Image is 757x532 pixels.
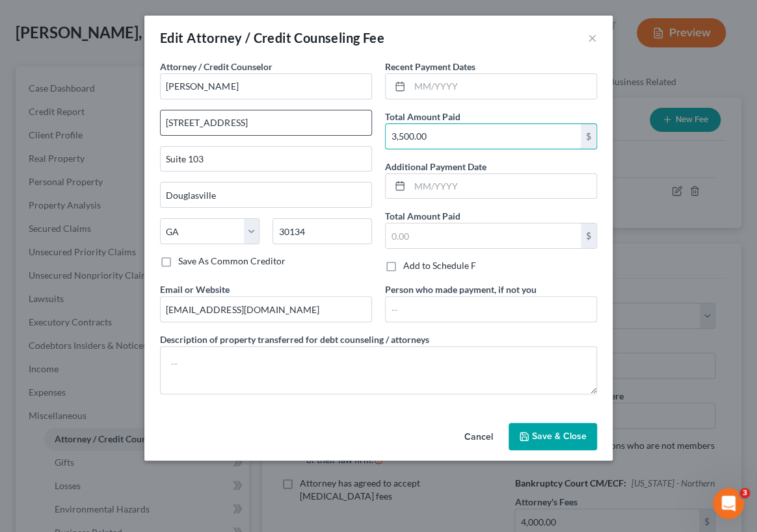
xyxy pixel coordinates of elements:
input: MM/YYYY [410,174,596,199]
label: Email or Website [160,283,230,296]
div: $ [581,124,596,149]
button: Cancel [454,424,503,450]
input: 0.00 [386,124,581,149]
span: Save & Close [532,431,587,442]
input: Enter address... [161,110,371,135]
label: Total Amount Paid [385,110,460,123]
label: Recent Payment Dates [385,60,475,73]
input: 0.00 [386,223,581,248]
input: Enter city... [161,183,371,207]
input: Enter zip... [272,218,372,244]
input: -- [161,297,371,322]
label: Total Amount Paid [385,209,460,223]
div: $ [581,223,596,248]
button: × [588,30,597,45]
label: Description of property transferred for debt counseling / attorneys [160,333,429,346]
input: MM/YYYY [410,74,596,99]
span: Attorney / Credit Counselor [160,61,272,72]
input: Apt, Suite, etc... [161,147,371,171]
label: Additional Payment Date [385,160,486,173]
iframe: Intercom live chat [713,488,744,519]
input: Search creditor by name... [160,73,372,99]
label: Save As Common Creditor [178,255,286,268]
input: -- [386,297,596,322]
span: Attorney / Credit Counseling Fee [187,30,384,45]
label: Add to Schedule F [403,259,476,272]
button: Save & Close [509,423,597,450]
label: Person who made payment, if not you [385,283,537,296]
span: Edit [160,30,184,45]
span: 3 [739,488,750,498]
